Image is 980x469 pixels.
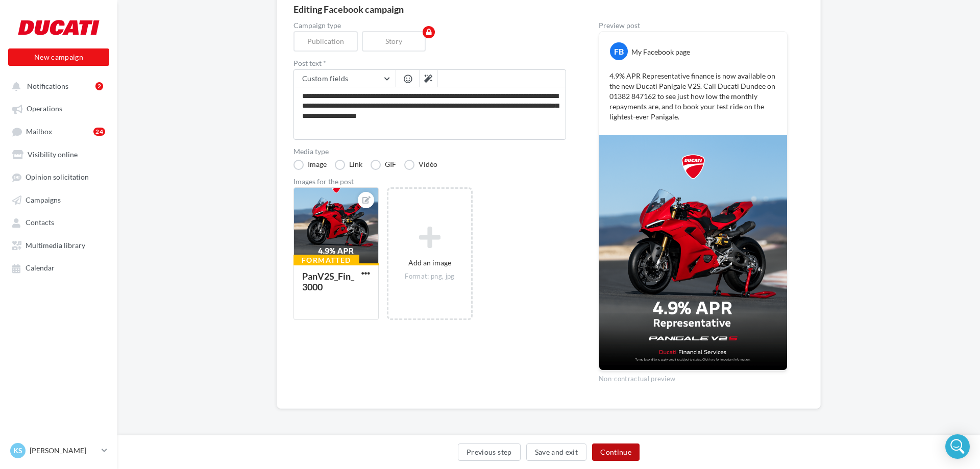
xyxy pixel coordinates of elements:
[27,82,68,90] span: Notifications
[293,148,566,155] label: Media type
[293,60,566,67] label: Post text *
[95,82,103,90] div: 2
[8,441,109,460] a: KS [PERSON_NAME]
[404,160,437,170] label: Vidéo
[293,178,566,185] div: Images for the post
[945,434,970,459] div: Open Intercom Messenger
[610,42,628,60] div: FB
[93,128,105,136] div: 24
[6,236,111,254] a: Multimedia library
[28,150,78,159] span: Visibility online
[293,22,566,29] label: Campaign type
[631,47,690,57] div: My Facebook page
[302,270,354,292] div: PanV2S_Fin_3000
[599,22,788,29] div: Preview post
[26,264,55,273] span: Calendar
[6,122,111,141] a: Mailbox24
[26,173,89,182] span: Opinion solicitation
[526,443,587,461] button: Save and exit
[6,213,111,231] a: Contacts
[26,218,54,227] span: Contacts
[30,446,97,456] p: [PERSON_NAME]
[13,446,22,456] span: KS
[592,443,640,461] button: Continue
[335,160,362,170] label: Link
[6,77,107,95] button: Notifications 2
[26,195,61,204] span: Campaigns
[6,99,111,117] a: Operations
[26,127,52,136] span: Mailbox
[6,167,111,186] a: Opinion solicitation
[293,255,359,266] div: Formatted
[293,160,327,170] label: Image
[6,258,111,277] a: Calendar
[302,74,349,83] span: Custom fields
[8,48,109,66] button: New campaign
[6,145,111,163] a: Visibility online
[27,105,62,113] span: Operations
[609,71,777,122] p: 4.9% APR Representative finance is now available on the new Ducati Panigale V2S. Call Ducati Dund...
[371,160,396,170] label: GIF
[293,5,804,14] div: Editing Facebook campaign
[599,371,788,384] div: Non-contractual preview
[458,443,521,461] button: Previous step
[6,190,111,209] a: Campaigns
[294,70,396,87] button: Custom fields
[26,241,85,250] span: Multimedia library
